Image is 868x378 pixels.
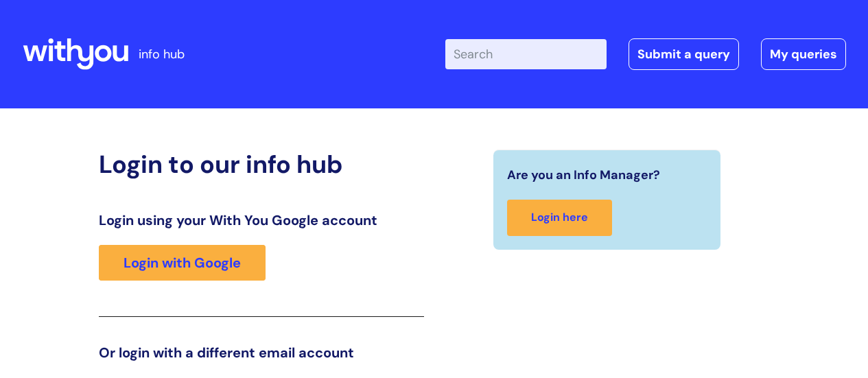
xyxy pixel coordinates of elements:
[99,150,424,179] h2: Login to our info hub
[99,344,424,361] h3: Or login with a different email account
[99,245,266,281] a: Login with Google
[629,38,739,70] a: Submit a query
[445,39,607,69] input: Search
[507,200,612,236] a: Login here
[761,38,846,70] a: My queries
[99,212,424,228] h3: Login using your With You Google account
[139,43,185,65] p: info hub
[507,164,660,186] span: Are you an Info Manager?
